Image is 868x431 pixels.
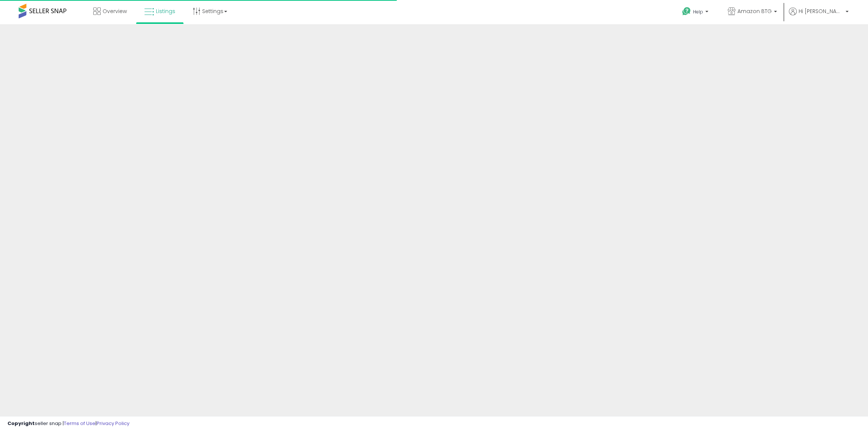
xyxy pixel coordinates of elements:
[676,1,716,24] a: Help
[693,9,703,15] span: Help
[156,7,175,15] span: Listings
[682,7,691,16] i: Get Help
[799,7,843,15] span: Hi [PERSON_NAME]
[789,7,849,24] a: Hi [PERSON_NAME]
[737,7,772,15] span: Amazon BTG
[103,7,127,15] span: Overview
